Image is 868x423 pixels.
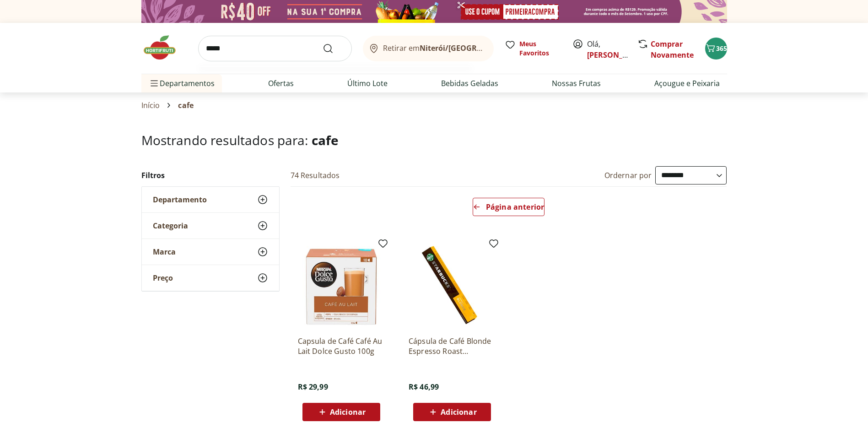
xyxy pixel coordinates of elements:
[587,50,647,60] a: [PERSON_NAME]
[716,44,727,53] span: 365
[383,44,484,52] span: Retirar em
[363,36,494,61] button: Retirar emNiterói/[GEOGRAPHIC_DATA]
[291,170,340,180] h2: 74 Resultados
[198,36,352,61] input: search
[409,382,439,392] span: R$ 46,99
[486,203,544,211] span: Página anterior
[298,242,385,329] img: Capsula de Café Café Au Lait Dolce Gusto 100g
[141,101,160,109] a: Início
[552,78,601,89] a: Nossas Frutas
[473,198,545,220] a: Página anterior
[142,265,279,291] button: Preço
[141,133,727,147] h1: Mostrando resultados para:
[441,78,498,89] a: Bebidas Geladas
[153,221,188,230] span: Categoria
[268,78,294,89] a: Ofertas
[347,78,388,89] a: Último Lote
[330,408,366,416] span: Adicionar
[141,166,280,184] h2: Filtros
[153,195,207,204] span: Departamento
[651,39,694,60] a: Comprar Novamente
[604,170,652,180] label: Ordernar por
[142,239,279,265] button: Marca
[298,336,385,356] a: Capsula de Café Café Au Lait Dolce Gusto 100g
[141,34,187,61] img: Hortifruti
[473,203,480,211] svg: Arrow Left icon
[298,382,328,392] span: R$ 29,99
[519,39,561,58] span: Meus Favoritos
[505,39,561,58] a: Meus Favoritos
[302,403,380,421] button: Adicionar
[153,247,176,256] span: Marca
[413,403,491,421] button: Adicionar
[142,213,279,239] button: Categoria
[312,131,339,149] span: cafe
[409,242,496,329] img: Cápsula de Café Blonde Espresso Roast Starbucks 10 Cápsulas
[142,187,279,212] button: Departamento
[149,72,160,94] button: Menu
[149,72,215,94] span: Departamentos
[654,78,720,89] a: Açougue e Peixaria
[153,273,173,282] span: Preço
[409,336,496,356] a: Cápsula de Café Blonde Espresso Roast Starbucks 10 Cápsulas
[441,408,476,416] span: Adicionar
[420,43,524,53] b: Niterói/[GEOGRAPHIC_DATA]
[323,43,345,54] button: Submit Search
[178,101,194,109] span: cafe
[705,38,727,60] button: Carrinho
[587,38,628,60] span: Olá,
